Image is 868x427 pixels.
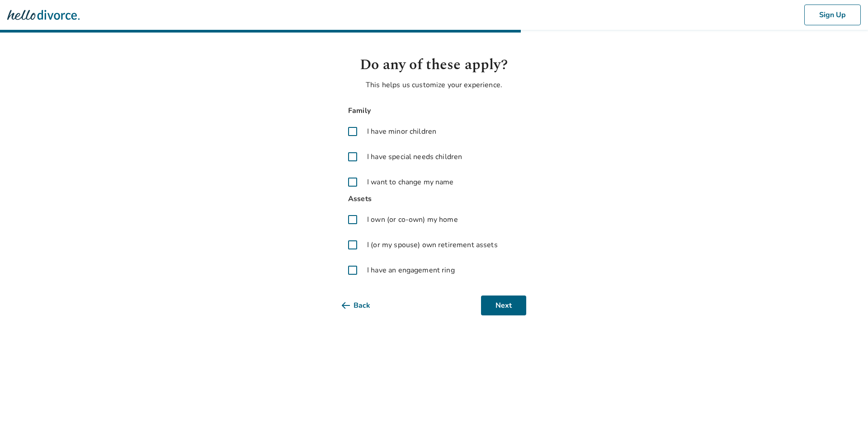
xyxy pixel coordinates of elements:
span: I have an engagement ring [367,265,455,276]
button: Sign Up [804,5,861,25]
span: I (or my spouse) own retirement assets [367,239,498,250]
span: Family [342,105,526,117]
img: Hello Divorce Logo [7,6,80,24]
p: This helps us customize your experience. [342,80,526,90]
iframe: Chat Widget [823,384,868,427]
span: I have minor children [367,126,436,137]
span: Assets [342,193,526,205]
button: Back [342,296,385,315]
button: Next [481,296,526,315]
span: I own (or co-own) my home [367,214,458,225]
h1: Do any of these apply? [342,54,526,76]
span: I want to change my name [367,177,454,188]
span: I have special needs children [367,151,462,162]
